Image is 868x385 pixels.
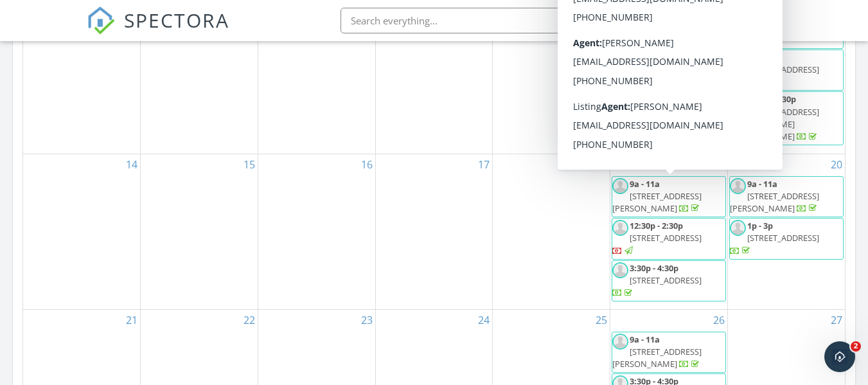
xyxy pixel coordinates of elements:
[730,51,746,67] img: default-user-f0147aede5fd5fa78ca7ade42f37bd4542148d508eef1c3d3ea960f66861d68b.jpg
[612,176,726,218] a: 9a - 11a [STREET_ADDRESS][PERSON_NAME]
[612,218,726,260] a: 12:30p - 2:30p [STREET_ADDRESS]
[730,190,819,214] span: [STREET_ADDRESS][PERSON_NAME]
[612,220,628,236] img: default-user-f0147aede5fd5fa78ca7ade42f37bd4542148d508eef1c3d3ea960f66861d68b.jpg
[747,232,819,244] span: [STREET_ADDRESS]
[729,176,844,218] a: 9a - 11a [STREET_ADDRESS][PERSON_NAME]
[241,310,258,330] a: Go to September 22, 2025
[729,91,844,145] a: 3:30p - 4:30p [STREET_ADDRESS][PERSON_NAME][PERSON_NAME]
[612,178,628,194] img: default-user-f0147aede5fd5fa78ca7ade42f37bd4542148d508eef1c3d3ea960f66861d68b.jpg
[612,334,628,350] img: default-user-f0147aede5fd5fa78ca7ade42f37bd4542148d508eef1c3d3ea960f66861d68b.jpg
[141,154,258,309] td: Go to September 15, 2025
[124,6,229,33] span: SPECTORA
[610,154,728,309] td: Go to September 19, 2025
[123,154,140,175] a: Go to September 14, 2025
[828,310,845,330] a: Go to September 27, 2025
[711,310,727,330] a: Go to September 26, 2025
[612,51,702,87] a: 1p - 3p [STREET_ADDRESS]
[241,154,258,175] a: Go to September 15, 2025
[593,154,610,175] a: Go to September 18, 2025
[630,51,655,63] span: 1p - 3p
[612,9,702,45] a: 9a - 11a [STREET_ADDRESS]
[123,310,140,330] a: Go to September 21, 2025
[680,8,763,21] div: [PERSON_NAME]
[730,106,819,142] span: [STREET_ADDRESS][PERSON_NAME][PERSON_NAME]
[630,232,702,244] span: [STREET_ADDRESS]
[747,64,819,75] span: [STREET_ADDRESS]
[375,154,493,309] td: Go to September 17, 2025
[747,51,773,63] span: 1p - 3p
[729,218,844,260] a: 1p - 3p [STREET_ADDRESS]
[612,49,726,91] a: 1p - 3p [STREET_ADDRESS]
[359,154,375,175] a: Go to September 16, 2025
[593,310,610,330] a: Go to September 25, 2025
[475,310,492,330] a: Go to September 24, 2025
[824,341,855,372] iframe: Intercom live chat
[630,334,660,345] span: 9a - 11a
[612,190,702,214] span: [STREET_ADDRESS][PERSON_NAME]
[612,93,628,109] img: default-user-f0147aede5fd5fa78ca7ade42f37bd4542148d508eef1c3d3ea960f66861d68b.jpg
[730,178,746,194] img: default-user-f0147aede5fd5fa78ca7ade42f37bd4542148d508eef1c3d3ea960f66861d68b.jpg
[730,220,819,256] a: 1p - 3p [STREET_ADDRESS]
[630,106,702,118] span: [STREET_ADDRESS]
[730,178,819,214] a: 9a - 11a [STREET_ADDRESS][PERSON_NAME]
[747,178,777,190] span: 9a - 11a
[87,17,229,44] a: SPECTORA
[828,154,845,175] a: Go to September 20, 2025
[730,9,819,45] a: 9a - 11a [STREET_ADDRESS]
[493,154,610,309] td: Go to September 18, 2025
[730,93,819,142] a: 3:30p - 4:30p [STREET_ADDRESS][PERSON_NAME][PERSON_NAME]
[612,262,628,278] img: default-user-f0147aede5fd5fa78ca7ade42f37bd4542148d508eef1c3d3ea960f66861d68b.jpg
[630,178,660,190] span: 9a - 11a
[730,220,746,236] img: default-user-f0147aede5fd5fa78ca7ade42f37bd4542148d508eef1c3d3ea960f66861d68b.jpg
[729,49,844,91] a: 1p - 3p [STREET_ADDRESS]
[612,262,702,298] a: 3:30p - 4:30p [STREET_ADDRESS]
[747,93,796,105] span: 3:30p - 4:30p
[730,51,819,87] a: 1p - 3p [STREET_ADDRESS]
[258,154,375,309] td: Go to September 16, 2025
[612,93,702,129] a: 3:30p - 4:30p [STREET_ADDRESS]
[612,178,702,214] a: 9a - 11a [STREET_ADDRESS][PERSON_NAME]
[630,262,678,274] span: 3:30p - 4:30p
[612,332,726,373] a: 9a - 11a [STREET_ADDRESS][PERSON_NAME]
[711,154,727,175] a: Go to September 19, 2025
[630,64,702,75] span: [STREET_ADDRESS]
[851,341,861,352] span: 2
[612,260,726,302] a: 3:30p - 4:30p [STREET_ADDRESS]
[747,220,773,231] span: 1p - 3p
[475,154,492,175] a: Go to September 17, 2025
[630,274,702,286] span: [STREET_ADDRESS]
[87,6,115,35] img: The Best Home Inspection Software - Spectora
[23,154,141,309] td: Go to September 14, 2025
[730,93,746,109] img: default-user-f0147aede5fd5fa78ca7ade42f37bd4542148d508eef1c3d3ea960f66861d68b.jpg
[612,91,726,133] a: 3:30p - 4:30p [STREET_ADDRESS]
[644,21,773,33] div: Pro-Spect Inspection Services
[612,51,628,67] img: default-user-f0147aede5fd5fa78ca7ade42f37bd4542148d508eef1c3d3ea960f66861d68b.jpg
[359,310,375,330] a: Go to September 23, 2025
[630,93,678,105] span: 3:30p - 4:30p
[612,220,702,256] a: 12:30p - 2:30p [STREET_ADDRESS]
[630,220,683,231] span: 12:30p - 2:30p
[612,334,702,370] a: 9a - 11a [STREET_ADDRESS][PERSON_NAME]
[727,154,845,309] td: Go to September 20, 2025
[612,346,702,370] span: [STREET_ADDRESS][PERSON_NAME]
[341,8,598,33] input: Search everything...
